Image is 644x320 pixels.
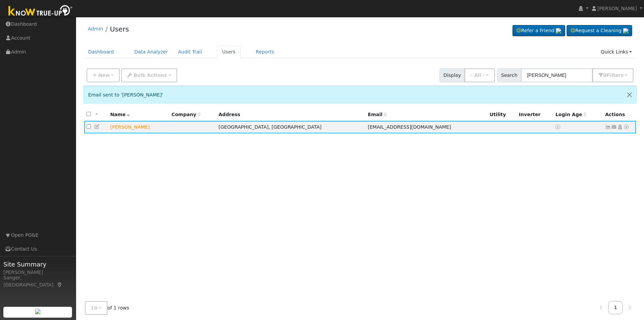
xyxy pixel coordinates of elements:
button: New [87,68,120,82]
span: 10 [91,305,98,311]
a: Audit Trail [173,46,207,58]
span: Days since last login [555,112,587,117]
button: Bulk Actions [121,68,177,82]
td: Lead [108,121,169,133]
a: Other actions [623,124,629,131]
button: Close [622,86,637,103]
a: Edit User [94,124,100,129]
a: Admin [88,26,103,31]
a: Refer a Friend [512,25,565,37]
span: Filter [606,72,624,78]
span: Name [110,112,130,117]
span: Company name [171,112,200,117]
div: Actions [605,111,634,118]
a: 1 [608,301,623,314]
img: retrieve [556,28,561,34]
img: retrieve [623,28,628,34]
span: Search [497,68,521,82]
span: Email sent to '[PERSON_NAME]' [88,92,163,98]
a: Users [110,25,129,33]
a: Reports [251,46,279,58]
a: Login As [617,124,623,130]
img: retrieve [35,309,41,314]
span: s [621,72,623,78]
a: Not connected [605,124,611,130]
span: Display [439,68,465,82]
div: [PERSON_NAME] [3,269,72,276]
span: Site Summary [3,260,72,269]
span: [PERSON_NAME] [597,6,637,11]
span: New [98,72,110,78]
a: Map [57,282,63,287]
button: 0Filters [592,68,634,82]
img: Know True-Up [5,4,76,19]
td: [GEOGRAPHIC_DATA], [GEOGRAPHIC_DATA] [216,121,365,133]
span: Bulk Actions [134,72,167,78]
a: No login access [555,124,562,130]
div: Utility [490,111,514,118]
a: Dashboard [83,46,119,58]
div: Address [218,111,363,118]
a: Request a Cleaning [567,25,632,37]
input: Search [521,68,593,82]
span: of 1 rows [85,301,129,315]
div: Inverter [519,111,551,118]
a: Quick Links [596,46,637,58]
button: 10 [85,301,108,315]
a: howardh09@gmail.com [611,124,617,131]
span: Email [368,112,387,117]
span: [EMAIL_ADDRESS][DOMAIN_NAME] [368,124,451,130]
button: - All - [464,68,495,82]
div: Sanger, [GEOGRAPHIC_DATA] [3,274,72,289]
a: Data Analyzer [129,46,173,58]
a: Users [217,46,241,58]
